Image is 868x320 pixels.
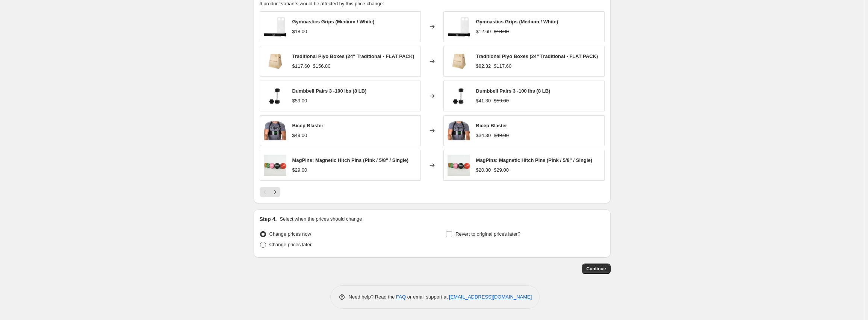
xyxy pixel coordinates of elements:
strike: $59.00 [494,97,509,105]
span: Traditional Plyo Boxes (24" Traditional - FLAT PACK) [292,53,414,59]
button: Next [270,187,280,197]
strike: $18.00 [494,28,509,35]
span: Bicep Blaster [476,123,507,128]
div: $41.30 [476,97,491,105]
strike: $156.80 [313,62,331,70]
a: FAQ [396,294,406,300]
strike: $49.00 [494,132,509,139]
img: Bicep-Blaster-Fringe-Sport-106985545_80x.jpg [264,119,286,142]
button: Continue [582,264,611,274]
img: Gymnastics-Grips-Fringe-Sport-106823953_80x.jpg [264,15,286,38]
a: [EMAIL_ADDRESS][DOMAIN_NAME] [449,294,532,300]
div: $59.00 [292,97,307,105]
span: Bicep Blaster [292,123,324,128]
div: $82.32 [476,62,491,70]
p: Select when the prices should change [280,215,362,223]
div: $34.30 [476,132,491,139]
span: Traditional Plyo Boxes (24" Traditional - FLAT PACK) [476,53,598,59]
strike: $29.00 [494,166,509,174]
div: $29.00 [292,166,307,174]
span: 6 product variants would be affected by this price change: [260,1,384,6]
span: Gymnastics Grips (Medium / White) [476,19,558,24]
span: Dumbbell Pairs 3 -100 lbs (8 LB) [292,88,367,94]
span: Dumbbell Pairs 3 -100 lbs (8 LB) [476,88,550,94]
h2: Step 4. [260,215,277,223]
img: Gymnastics-Grips-Fringe-Sport-106823953_80x.jpg [448,15,470,38]
div: $20.30 [476,166,491,174]
img: Strong-AF-Magpins-Fringe-Sport-604370226_80x.jpg [448,154,470,177]
span: Continue [587,266,606,272]
strike: $117.60 [494,62,511,70]
span: Change prices now [269,231,311,237]
span: MagPins: Magnetic Hitch Pins (Pink / 5/8" / Single) [292,157,409,163]
span: MagPins: Magnetic Hitch Pins (Pink / 5/8" / Single) [476,157,593,163]
div: $18.00 [292,28,307,35]
div: $117.60 [292,62,310,70]
img: Dumbbell-Pairs-3-100-lbs-Fringe-Sport-106791447_80x.jpg [264,85,286,107]
img: Dumbbell-Pairs-3-100-lbs-Fringe-Sport-106791447_80x.jpg [448,85,470,107]
div: $12.60 [476,28,491,35]
img: Traditional-Plyo-Boxes-Fringe-Sport-106840022_80x.jpg [448,50,470,73]
img: Bicep-Blaster-Fringe-Sport-106985545_80x.jpg [448,119,470,142]
span: or email support at [406,294,449,300]
nav: Pagination [260,187,280,197]
span: Need help? Read the [349,294,396,300]
span: Gymnastics Grips (Medium / White) [292,19,375,24]
img: Traditional-Plyo-Boxes-Fringe-Sport-106840022_80x.jpg [264,50,286,73]
span: Revert to original prices later? [455,231,520,237]
span: Change prices later [269,242,312,247]
div: $49.00 [292,132,307,139]
img: Strong-AF-Magpins-Fringe-Sport-604370226_80x.jpg [264,154,286,177]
